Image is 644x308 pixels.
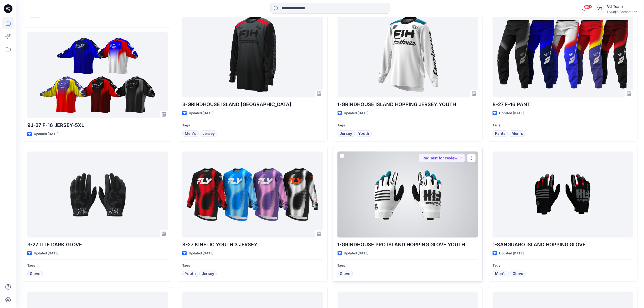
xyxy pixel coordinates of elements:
[27,32,168,118] a: 9J-27 F-16 JERSEY-5XL
[182,11,323,97] a: 3-GRINDHOUSE ISLAND HOPPING JERSEY
[495,271,507,277] span: Men's
[202,130,215,137] span: Jersey
[338,263,478,268] p: Tags
[499,110,524,116] p: Updated [DATE]
[182,101,323,108] p: 3-GRINDHOUSE ISLAND [GEOGRAPHIC_DATA]
[493,11,633,97] a: 8-27 F-16 PANT
[493,152,633,238] a: 1-SANGUARO ISLAND HOPPING GLOVE
[182,263,323,268] p: Tags
[27,263,168,268] p: Tags
[493,101,633,108] p: 8-27 F-16 PANT
[338,152,478,238] a: 1-GRINDHOUSE PRO ISLAND HOPPING GLOVE YOUTH
[34,251,58,256] p: Updated [DATE]
[513,271,523,277] span: Glove
[358,130,369,137] span: Youth
[182,241,323,248] p: 8-27 KINETIC YOUTH 3 JERSEY
[344,251,369,256] p: Updated [DATE]
[584,5,592,9] span: 99+
[338,11,478,97] a: 1-GRINDHOUSE ISLAND HOPPING JERSEY YOUTH
[182,152,323,238] a: 8-27 KINETIC YOUTH 3 JERSEY
[189,251,213,256] p: Updated [DATE]
[182,123,323,128] p: Tags
[495,130,506,137] span: Pants
[607,10,637,14] div: Hyunjin Corporation
[499,251,524,256] p: Updated [DATE]
[493,241,633,248] p: 1-SANGUARO ISLAND HOPPING GLOVE
[30,271,40,277] span: Glove
[340,271,351,277] span: Glove
[27,241,168,248] p: 3-27 LITE DARK GLOVE
[511,130,523,137] span: Men's
[27,122,168,129] p: 9J-27 F-16 JERSEY-5XL
[493,263,633,268] p: Tags
[607,3,637,10] div: Vd Team
[202,271,214,277] span: Jersey
[338,123,478,128] p: Tags
[338,241,478,248] p: 1-GRINDHOUSE PRO ISLAND HOPPING GLOVE YOUTH
[595,4,605,14] div: VT
[344,110,369,116] p: Updated [DATE]
[338,101,478,108] p: 1-GRINDHOUSE ISLAND HOPPING JERSEY YOUTH
[185,271,196,277] span: Youth
[493,123,633,128] p: Tags
[340,130,352,137] span: Jersey
[189,110,213,116] p: Updated [DATE]
[27,152,168,238] a: 3-27 LITE DARK GLOVE
[185,130,196,137] span: Men's
[34,131,58,137] p: Updated [DATE]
